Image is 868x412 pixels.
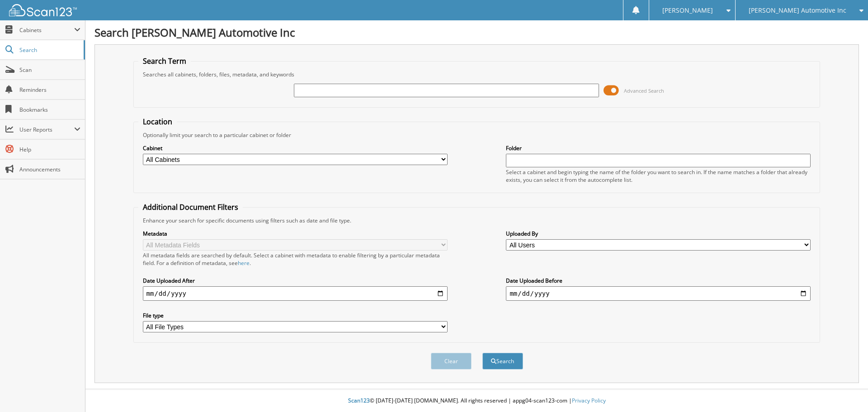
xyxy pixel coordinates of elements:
a: Privacy Policy [572,397,606,404]
label: File type [143,312,448,319]
span: Announcements [19,166,80,173]
a: here [238,259,250,267]
span: Reminders [19,86,80,94]
button: Clear [431,353,472,369]
label: Folder [506,144,811,152]
button: Search [482,353,523,369]
span: [PERSON_NAME] Automotive Inc [749,8,846,13]
span: Bookmarks [19,106,80,114]
div: Select a cabinet and begin typing the name of the folder you want to search in. If the name match... [506,168,811,184]
span: Help [19,146,80,153]
div: © [DATE]-[DATE] [DOMAIN_NAME]. All rights reserved | appg04-scan123-com | [85,390,868,412]
input: end [506,286,811,301]
label: Uploaded By [506,230,811,237]
legend: Location [138,117,177,127]
label: Cabinet [143,144,448,152]
div: Optionally limit your search to a particular cabinet or folder [138,131,816,139]
h1: Search [PERSON_NAME] Automotive Inc [94,25,859,40]
img: scan123-logo-white.svg [9,4,77,16]
span: User Reports [19,126,74,133]
span: Search [19,46,79,54]
label: Metadata [143,230,448,237]
div: Enhance your search for specific documents using filters such as date and file type. [138,217,816,224]
label: Date Uploaded After [143,277,448,284]
input: start [143,286,448,301]
div: Searches all cabinets, folders, files, metadata, and keywords [138,71,816,78]
span: Scan [19,66,80,74]
legend: Additional Document Filters [138,202,243,212]
legend: Search Term [138,56,191,66]
label: Date Uploaded Before [506,277,811,284]
span: [PERSON_NAME] [662,8,713,13]
div: All metadata fields are searched by default. Select a cabinet with metadata to enable filtering b... [143,251,448,267]
span: Advanced Search [624,87,664,94]
span: Cabinets [19,26,74,34]
span: Scan123 [348,397,370,404]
